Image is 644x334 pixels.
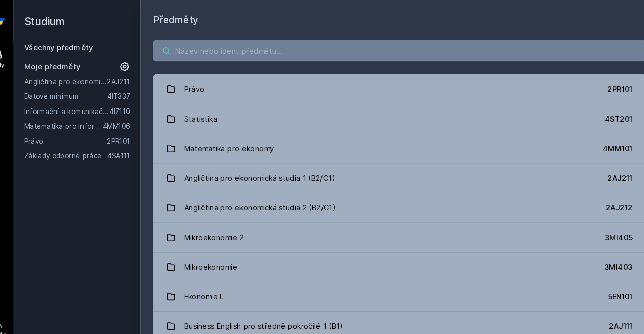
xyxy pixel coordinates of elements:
[42,100,123,110] a: Informační a komunikační technologie
[9,58,24,66] div: Study
[194,271,232,291] div: Ekonomie I.
[165,155,632,183] a: Angličtina pro ekonomická studia 1 (B2/C1) 2AJ211
[165,267,632,295] a: Ekonomie I. 5EN101
[165,12,632,26] h1: Předměty
[123,101,143,109] a: 4IZ110
[165,38,632,58] input: Název nebo ident předmětu…
[593,107,620,118] div: 4ST201
[597,304,620,314] div: 2AJ111
[594,192,620,202] div: 2AJ212
[42,129,121,139] a: Právo
[165,70,632,98] a: Právo 2PR101
[165,295,632,323] a: Business English pro středně pokročilé 1 (B1) 2AJ111
[593,220,620,230] div: 3MI405
[194,131,280,151] div: Matematika pro ekonomy
[596,79,620,89] div: 2PR101
[591,136,620,146] div: 4MM101
[42,143,121,153] a: Základy odborné práce
[194,74,214,94] div: Právo
[165,98,632,127] a: Statistika 4ST201
[165,239,632,267] a: Mikroekonomie 3MI403
[194,215,251,235] div: Mikroekonomie 2
[42,58,96,68] span: Moje předměty
[42,72,121,82] a: Angličtina pro ekonomická studia 1 (B2/C1)
[194,159,338,179] div: Angličtina pro ekonomická studia 1 (B2/C1)
[42,115,117,125] a: Matematika pro informatiky
[596,164,620,174] div: 2AJ211
[165,211,632,239] a: Mikroekonomie 2 3MI405
[593,248,620,258] div: 3MI403
[165,127,632,155] a: Matematika pro ekonomy 4MM101
[121,144,143,152] a: 4SA111
[121,87,143,95] a: 4IT337
[194,102,226,123] div: Statistika
[117,116,143,124] a: 4MM106
[42,86,121,96] a: Datové minimum
[121,73,143,81] a: 2AJ211
[2,295,30,326] a: Uživatel
[6,313,27,321] div: Uživatel
[194,299,345,319] div: Business English pro středně pokročilé 1 (B1)
[42,41,108,49] a: Všechny předměty
[194,187,338,207] div: Angličtina pro ekonomická studia 2 (B2/C1)
[596,276,620,286] div: 5EN101
[194,243,245,263] div: Mikroekonomie
[2,40,30,71] a: Study
[165,183,632,211] a: Angličtina pro ekonomická studia 2 (B2/C1) 2AJ212
[121,130,143,138] a: 2PR101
